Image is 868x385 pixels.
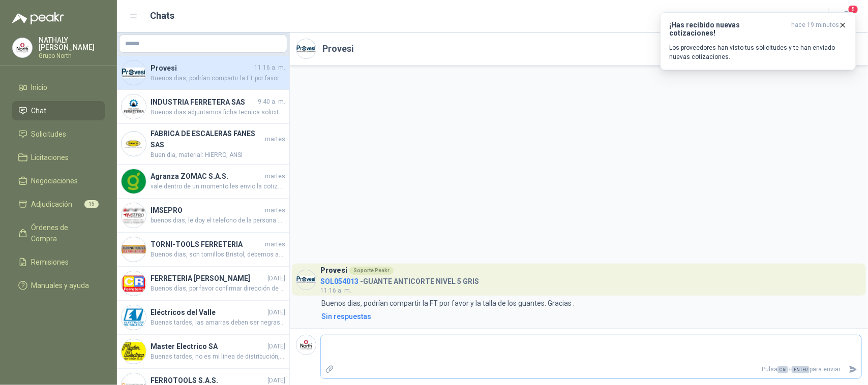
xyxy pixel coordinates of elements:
h4: FERRETERIA [PERSON_NAME] [151,273,265,284]
img: Company Logo [296,335,316,355]
span: Órdenes de Compra [32,222,95,244]
label: Adjuntar archivos [321,361,338,378]
span: 11:16 a. m. [254,63,285,73]
a: Company LogoIMSEPROmartesbuenos dias, le doy el telefono de la persona de SSA para que nos puedas... [117,199,289,233]
span: Manuales y ayuda [32,280,89,291]
a: Company LogoProvesi11:16 a. m.Buenos dias, podrían compartir la FT por favor y la talla de los gu... [117,56,289,90]
span: 5 [848,5,859,14]
span: Ctrl [777,366,788,373]
a: Company LogoAgranza ZOMAC S.A.S.martesvale dentro de un momento les envio la cotización [117,165,289,199]
a: Chat [12,101,105,120]
a: Solicitudes [12,124,105,144]
a: Company LogoTORNI-TOOLS FERRETERIAmartesBuenos dias, son tornillos Bristol, debemos actualizar la... [117,233,289,267]
p: Buenos dias, podrían compartir la FT por favor y la talla de los guantes. Gracias . [321,298,575,309]
h4: Provesi [151,62,252,74]
a: Inicio [12,78,105,97]
a: Negociaciones [12,171,105,190]
span: [DATE] [267,274,285,283]
h4: TORNI-TOOLS FERRETERIA [151,239,263,250]
button: 5 [837,7,856,25]
h4: FABRICA DE ESCALERAS FANES SAS [151,128,263,150]
img: Logo peakr [12,12,64,24]
span: Adjudicación [32,199,73,210]
img: Company Logo [122,169,146,194]
span: Negociaciones [32,175,78,186]
a: Adjudicación15 [12,195,105,214]
button: ¡Has recibido nuevas cotizaciones!hace 19 minutos Los proveedores han visto tus solicitudes y te ... [661,12,856,70]
span: Buenos días, por favor confirmar dirección de entrega. El mensajero fue a entregar en [GEOGRAPHIC... [151,284,285,294]
div: Soporte Peakr [349,267,394,275]
h4: Master Electrico SA [151,341,265,352]
h3: Provesi [320,268,347,273]
span: 15 [84,200,99,208]
img: Company Logo [122,203,146,228]
span: martes [265,240,285,249]
img: Company Logo [296,39,316,58]
span: [DATE] [267,308,285,317]
span: martes [265,206,285,215]
span: ENTER [792,366,810,373]
h4: - GUANTE ANTICORTE NIVEL 5 GRIS [320,275,479,284]
a: Company LogoMaster Electrico SA[DATE]Buenas tardes, no es mi linea de distribución, gracias por i... [117,335,289,369]
h4: Agranza ZOMAC S.A.S. [151,171,263,182]
img: Company Logo [122,305,146,330]
h3: ¡Has recibido nuevas cotizaciones! [669,21,787,37]
img: Company Logo [122,132,146,156]
img: Company Logo [13,38,32,57]
a: Company LogoEléctricos del Valle[DATE]Buenas tardes, las amarras deben ser negras, por favor conf... [117,301,289,335]
span: Licitaciones [32,152,69,163]
span: Buenos dias, podrían compartir la FT por favor y la talla de los guantes. Gracias . [151,74,285,83]
a: Licitaciones [12,148,105,167]
span: Buenos dias adjuntamos ficha tecnica solicitada [151,108,285,117]
span: hace 19 minutos [791,21,839,37]
span: Buenas tardes, las amarras deben ser negras, por favor confirmar que la entrega sea de este color... [151,318,285,328]
span: Buen dia, material: HIERRO, ANSI [151,150,285,160]
a: Company LogoFABRICA DE ESCALERAS FANES SASmartesBuen dia, material: HIERRO, ANSI [117,124,289,165]
div: Sin respuestas [321,311,371,322]
a: Remisiones [12,252,105,272]
img: Company Logo [122,271,146,296]
a: Manuales y ayuda [12,276,105,295]
h1: Chats [151,9,175,23]
span: SOL054013 [320,277,358,285]
span: martes [265,172,285,181]
span: Solicitudes [32,129,67,140]
span: vale dentro de un momento les envio la cotización [151,182,285,191]
h4: Eléctricos del Valle [151,307,265,318]
span: buenos dias, le doy el telefono de la persona de SSA para que nos puedas visitar y cotizar. [PERS... [151,216,285,226]
span: Remisiones [32,256,69,268]
span: martes [265,135,285,144]
span: Chat [32,105,47,116]
span: 9:40 a. m. [258,97,285,107]
img: Company Logo [122,339,146,364]
img: Company Logo [122,94,146,119]
a: Órdenes de Compra [12,218,105,248]
span: Buenos dias, son tornillos Bristol, debemos actualizar la descripcion. quedo atenta a la cotizacion. [151,250,285,260]
h2: Provesi [322,42,354,56]
a: Company LogoFERRETERIA [PERSON_NAME][DATE]Buenos días, por favor confirmar dirección de entrega. ... [117,267,289,301]
button: Enviar [845,361,861,378]
p: Los proveedores han visto tus solicitudes y te han enviado nuevas cotizaciones. [669,43,847,61]
img: Company Logo [296,270,316,290]
a: Sin respuestas [319,311,862,322]
span: Inicio [32,82,48,93]
span: Buenas tardes, no es mi linea de distribución, gracias por invitarme a cotizar [151,352,285,362]
p: NATHALY [PERSON_NAME] [39,37,105,51]
a: Company LogoINDUSTRIA FERRETERA SAS9:40 a. m.Buenos dias adjuntamos ficha tecnica solicitada [117,90,289,124]
p: Pulsa + para enviar [338,361,845,378]
h4: INDUSTRIA FERRETERA SAS [151,97,256,108]
p: Grupo North [39,53,105,59]
img: Company Logo [122,60,146,85]
span: 11:16 a. m. [320,287,351,294]
img: Company Logo [122,237,146,262]
span: [DATE] [267,342,285,351]
h4: IMSEPRO [151,205,263,216]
